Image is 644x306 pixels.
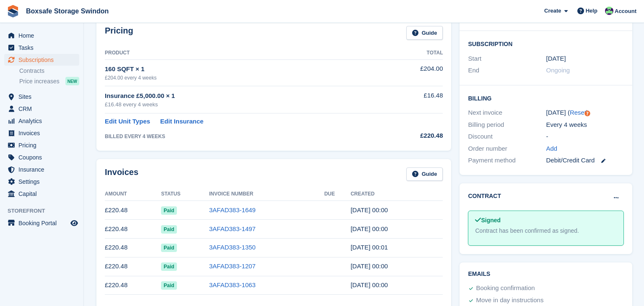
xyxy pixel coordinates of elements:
[105,238,161,257] td: £220.48
[584,110,591,117] div: Tooltip anchor
[476,283,535,293] div: Booking confirmation
[105,64,379,74] div: 160 SQFT × 1
[546,54,566,64] time: 2024-06-12 23:00:00 UTC
[105,133,379,140] div: BILLED EVERY 4 WEEKS
[546,144,557,154] a: Add
[18,115,69,127] span: Analytics
[19,67,79,75] a: Contracts
[546,108,624,118] div: [DATE] ( )
[105,220,161,239] td: £220.48
[615,7,636,15] span: Account
[105,100,379,109] div: £16.48 every 4 weeks
[4,103,79,115] a: menu
[105,257,161,276] td: £220.48
[468,120,546,130] div: Billing period
[4,217,79,229] a: menu
[18,217,69,229] span: Booking Portal
[406,26,443,40] a: Guide
[379,59,443,86] td: £204.00
[161,262,177,271] span: Paid
[105,26,133,40] h2: Pricing
[468,39,624,48] h2: Subscription
[351,225,388,232] time: 2025-07-09 23:00:56 UTC
[23,4,112,18] a: Boxsafe Storage Swindon
[19,77,79,86] a: Price increases NEW
[351,244,388,251] time: 2025-06-11 23:01:01 UTC
[546,156,624,165] div: Debit/Credit Card
[105,91,379,101] div: Insurance £5,000.00 × 1
[468,66,546,75] div: End
[105,188,161,201] th: Amount
[4,164,79,175] a: menu
[546,120,624,130] div: Every 4 weeks
[18,176,69,188] span: Settings
[379,86,443,113] td: £16.48
[475,216,617,225] div: Signed
[209,188,325,201] th: Invoice Number
[546,67,570,74] span: Ongoing
[19,77,60,85] span: Price increases
[18,42,69,54] span: Tasks
[4,188,79,200] a: menu
[209,262,256,270] a: 3AFAD383-1207
[161,244,177,252] span: Paid
[546,132,624,141] div: -
[105,167,138,181] h2: Invoices
[468,54,546,64] div: Start
[18,127,69,139] span: Invoices
[4,139,79,151] a: menu
[605,7,613,15] img: Kim Virabi
[4,176,79,188] a: menu
[65,77,79,85] div: NEW
[209,225,256,232] a: 3AFAD383-1497
[161,206,177,215] span: Paid
[324,188,351,201] th: Due
[18,152,69,163] span: Coupons
[161,281,177,290] span: Paid
[544,7,561,15] span: Create
[379,131,443,141] div: £220.48
[18,103,69,115] span: CRM
[4,127,79,139] a: menu
[468,94,624,102] h2: Billing
[475,226,617,235] div: Contract has been confirmed as signed.
[4,42,79,54] a: menu
[4,115,79,127] a: menu
[18,54,69,66] span: Subscriptions
[105,46,379,60] th: Product
[209,206,256,213] a: 3AFAD383-1649
[8,207,83,215] span: Storefront
[69,218,79,228] a: Preview store
[468,156,546,165] div: Payment method
[18,188,69,200] span: Capital
[4,91,79,103] a: menu
[18,139,69,151] span: Pricing
[570,109,586,116] a: Reset
[406,167,443,181] a: Guide
[209,281,256,288] a: 3AFAD383-1063
[4,30,79,41] a: menu
[468,144,546,154] div: Order number
[351,206,388,213] time: 2025-08-06 23:00:02 UTC
[379,46,443,60] th: Total
[105,74,379,82] div: £204.00 every 4 weeks
[161,188,209,201] th: Status
[105,201,161,220] td: £220.48
[105,276,161,295] td: £220.48
[468,192,501,201] h2: Contract
[18,91,69,103] span: Sites
[351,281,388,288] time: 2025-04-16 23:00:35 UTC
[160,117,203,126] a: Edit Insurance
[105,117,150,126] a: Edit Unit Types
[161,225,177,234] span: Paid
[468,132,546,141] div: Discount
[4,54,79,66] a: menu
[468,271,624,278] h2: Emails
[18,30,69,41] span: Home
[351,262,388,270] time: 2025-05-14 23:00:59 UTC
[586,7,597,15] span: Help
[18,164,69,175] span: Insurance
[468,108,546,118] div: Next invoice
[7,5,19,18] img: stora-icon-8386f47178a22dfd0bd8f6a31ec36ba5ce8667c1dd55bd0f319d3a0aa187defe.svg
[351,188,443,201] th: Created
